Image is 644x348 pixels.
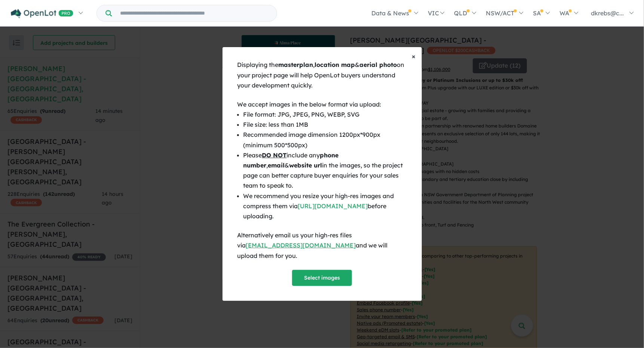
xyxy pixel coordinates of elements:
[243,120,407,130] li: File size: less than 1MB
[246,241,356,249] a: [EMAIL_ADDRESS][DOMAIN_NAME]
[243,191,407,222] li: We recommend you resize your high-res images and compress them via before uploading.
[237,60,407,90] div: Displaying the , & on your project page will help OpenLot buyers understand your development quic...
[279,61,313,68] b: masterplan
[243,110,407,120] li: File format: JPG, JPEG, PNG, WEBP, SVG
[243,130,407,150] li: Recommended image dimension 1200px*900px (minimum 500*500px)
[237,230,407,261] div: Alternatively email us your high-res files via and we will upload them for you.
[298,202,368,210] a: [URL][DOMAIN_NAME]
[262,151,287,159] u: DO NOT
[412,52,416,61] span: ×
[315,61,355,68] b: location map
[237,99,407,110] div: We accept images in the below format via upload:
[11,9,73,18] img: Openlot PRO Logo White
[292,270,352,286] button: Select images
[591,9,624,17] span: dkrebs@c...
[113,5,275,21] input: Try estate name, suburb, builder or developer
[268,161,285,169] b: email
[360,61,397,68] b: aerial photo
[289,161,322,169] b: website url
[243,150,407,191] li: Please include any , & in the images, so the project page can better capture buyer enquiries for ...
